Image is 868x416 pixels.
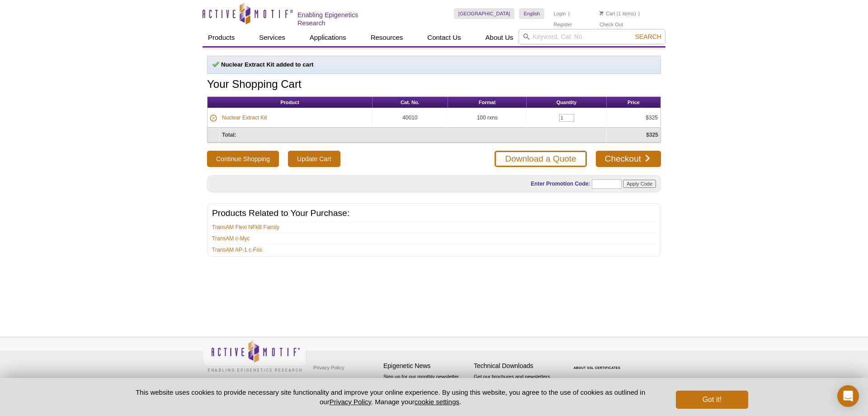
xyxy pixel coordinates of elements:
[599,21,623,28] a: Check Out
[632,33,664,41] button: Search
[297,11,387,27] h2: Enabling Epigenetics Research
[383,362,469,370] h4: Epigenetic News
[415,398,459,406] button: cookie settings
[203,29,240,46] a: Products
[383,373,469,404] p: Sign up for our monthly newsletter highlighting recent publications in the field of epigenetics.
[557,100,577,105] span: Quantity
[365,29,409,46] a: Resources
[288,151,340,167] input: Update Cart
[635,33,661,40] span: Search
[623,180,656,188] input: Apply Code
[599,8,636,19] li: (1 items)
[564,353,632,373] table: Click to Verify - This site chose Symantec SSL for secure e-commerce and confidential communicati...
[212,246,262,254] a: TransAM AP-1 c-Fos
[454,8,515,19] a: [GEOGRAPHIC_DATA]
[207,78,661,91] h1: Your Shopping Cart
[568,8,570,19] li: |
[222,114,267,122] a: Nuclear Extract Kit
[553,21,572,28] a: Register
[212,223,279,231] a: TransAM Flexi NFkB Family
[311,361,346,374] a: Privacy Policy
[676,391,748,409] button: Got it!
[280,100,299,105] span: Product
[837,385,859,407] div: Open Intercom Messenger
[212,61,656,69] p: Nuclear Extract Kit added to cart
[448,108,527,128] td: 100 rxns
[254,29,291,46] a: Services
[311,374,359,388] a: Terms & Conditions
[304,29,352,46] a: Applications
[207,151,279,167] button: Continue Shopping
[599,10,615,17] a: Cart
[607,108,660,128] td: $325
[222,132,236,138] strong: Total:
[519,29,665,44] input: Keyword, Cat. No.
[599,11,604,15] img: Your Cart
[553,10,566,17] a: Login
[574,366,621,369] a: ABOUT SSL CERTIFICATES
[474,362,560,370] h4: Technical Downloads
[519,8,544,19] a: English
[530,181,590,187] label: Enter Promotion Code:
[212,209,656,217] h2: Products Related to Your Purchase:
[373,108,448,128] td: 40010
[330,398,371,406] a: Privacy Policy
[627,100,640,105] span: Price
[474,373,560,396] p: Get our brochures and newsletters, or request them by mail.
[479,100,495,105] span: Format
[638,8,640,19] li: |
[422,29,466,46] a: Contact Us
[120,387,661,406] p: This website uses cookies to provide necessary site functionality and improve your online experie...
[495,151,586,167] a: Download a Quote
[596,151,661,167] a: Checkout
[212,234,250,243] a: TransAM c-Myc
[646,132,658,138] strong: $325
[203,337,307,374] img: Active Motif,
[480,29,519,46] a: About Us
[401,100,420,105] span: Cat. No.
